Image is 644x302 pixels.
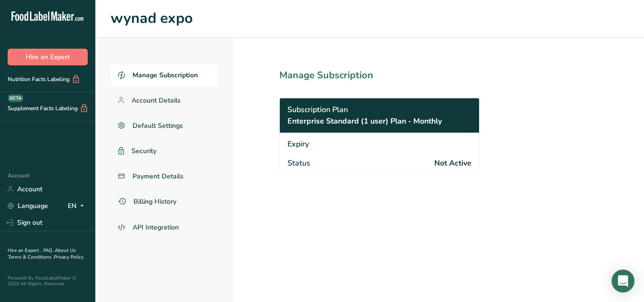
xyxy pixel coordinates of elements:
[8,94,23,102] div: BETA
[279,68,521,83] h1: Manage Subscription
[111,166,218,187] a: Payment Details
[8,247,76,260] a: About Us .
[287,115,442,127] span: Enterprise Standard (1 user) Plan - Monthly
[133,197,176,207] span: Billing History
[132,146,156,156] span: Security
[8,247,41,254] a: Hire an Expert .
[111,216,218,239] a: API Integration
[287,104,348,115] span: Subscription Plan
[133,222,179,232] span: API Integration
[8,275,88,287] div: Powered By FoodLabelMaker © 2025 All Rights Reserved
[8,254,54,260] a: Terms & Conditions .
[54,254,83,260] a: Privacy Policy
[132,95,181,105] span: Account Details
[111,140,218,162] a: Security
[434,157,471,169] span: Not Active
[133,121,183,131] span: Default Settings
[68,200,88,212] div: EN
[111,64,218,86] a: Manage Subscription
[111,115,218,136] a: Default Settings
[287,138,309,150] span: Expiry
[133,171,184,181] span: Payment Details
[43,247,55,254] a: FAQ .
[612,270,634,292] div: Open Intercom Messenger
[287,157,310,169] span: Status
[8,49,88,65] button: Hire an Expert
[8,198,48,214] a: Language
[111,191,218,212] a: Billing History
[111,8,629,30] h1: wynad expo
[133,70,198,80] span: Manage Subscription
[111,90,218,111] a: Account Details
